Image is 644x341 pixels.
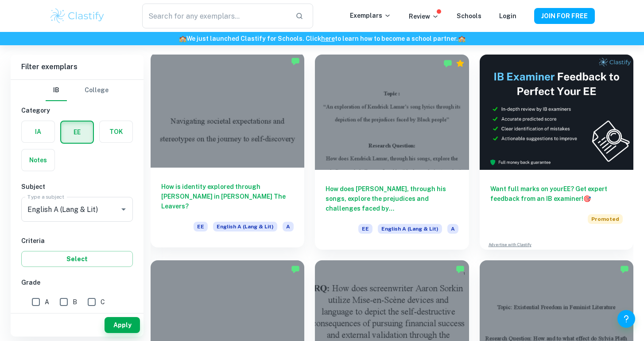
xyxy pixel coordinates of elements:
span: English A (Lang & Lit) [213,222,277,231]
a: Advertise with Clastify [489,242,531,248]
div: Filter type choice [46,80,109,101]
button: College [85,80,109,101]
a: Schools [457,12,481,20]
button: IA [22,121,54,142]
img: Marked [443,59,452,68]
button: TOK [100,121,132,142]
span: B [73,297,77,307]
h6: Grade [21,278,133,287]
span: A [283,222,294,231]
img: Marked [456,265,465,274]
a: How is identity explored through [PERSON_NAME] in [PERSON_NAME] The Leavers?EEEnglish A (Lang & L... [151,55,304,250]
label: Type a subject [27,193,64,200]
a: here [321,35,335,42]
span: 🏫 [179,35,186,42]
button: EE [61,122,93,143]
h6: Want full marks on your EE ? Get expert feedback from an IB examiner! [490,184,623,204]
h6: Filter exemplars [11,55,144,79]
img: Marked [620,265,629,274]
h6: Category [21,106,133,115]
a: How does [PERSON_NAME], through his songs, explore the prejudices and challenges faced by [DEMOGR... [315,55,469,250]
input: Search for any exemplars... [142,4,288,28]
span: 🎯 [583,195,591,202]
span: Promoted [588,214,623,224]
p: Exemplars [350,11,391,20]
button: Open [117,203,130,216]
h6: How does [PERSON_NAME], through his songs, explore the prejudices and challenges faced by [DEMOGR... [326,184,458,213]
span: EE [194,222,208,231]
p: Review [409,12,439,21]
h6: Criteria [21,236,133,246]
span: C [101,297,105,307]
img: Marked [291,265,300,274]
button: JOIN FOR FREE [534,8,595,24]
span: EE [358,224,372,234]
span: English A (Lang & Lit) [378,224,442,234]
button: IB [46,80,67,101]
img: Marked [291,57,300,66]
button: Notes [22,149,54,171]
span: A [45,297,49,307]
button: Apply [105,317,140,333]
button: Help and Feedback [617,310,635,328]
img: Clastify logo [49,7,105,25]
span: A [447,224,458,234]
span: 🏫 [458,35,466,42]
h6: Subject [21,182,133,192]
a: Want full marks on yourEE? Get expert feedback from an IB examiner!PromotedAdvertise with Clastify [480,55,633,250]
h6: How is identity explored through [PERSON_NAME] in [PERSON_NAME] The Leavers? [161,182,294,211]
h6: We just launched Clastify for Schools. Click to learn how to become a school partner. [2,34,642,43]
a: Login [499,12,516,20]
div: Premium [456,59,465,68]
button: Select [21,251,133,267]
img: Thumbnail [480,55,633,170]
